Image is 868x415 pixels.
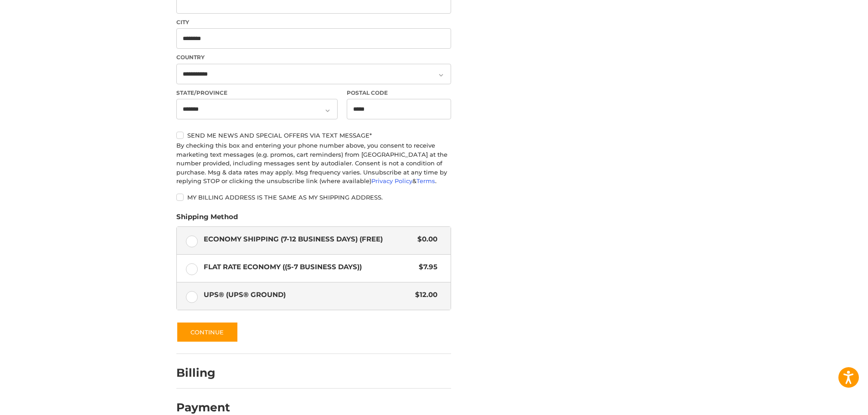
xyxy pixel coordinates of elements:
button: Continue [176,322,238,343]
a: Terms [416,177,435,184]
legend: Shipping Method [176,212,238,226]
label: My billing address is the same as my shipping address. [176,194,451,201]
label: City [176,18,451,26]
span: $7.95 [414,262,437,272]
span: Flat Rate Economy ((5-7 Business Days)) [204,262,415,272]
span: $0.00 [413,234,437,245]
div: By checking this box and entering your phone number above, you consent to receive marketing text ... [176,141,451,186]
span: Economy Shipping (7-12 Business Days) (Free) [204,234,413,245]
label: Send me news and special offers via text message* [176,132,451,139]
label: Country [176,53,451,61]
label: Postal Code [347,89,452,97]
h2: Payment [176,400,230,415]
a: Privacy Policy [371,177,412,184]
span: UPS® (UPS® Ground) [204,290,411,300]
span: $12.00 [411,290,437,300]
label: State/Province [176,89,338,97]
h2: Billing [176,366,230,380]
